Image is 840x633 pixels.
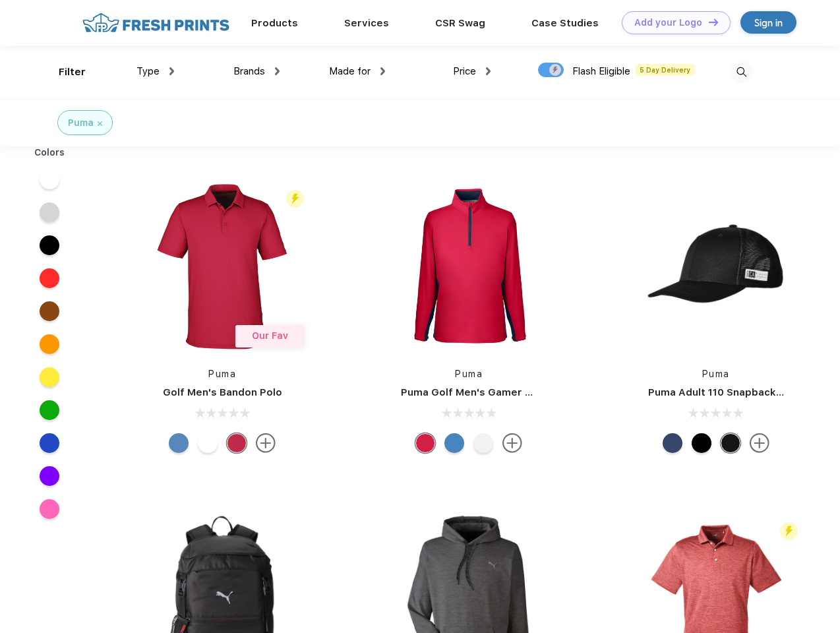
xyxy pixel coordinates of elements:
img: filter_cancel.svg [98,121,102,126]
img: func=resize&h=266 [628,179,804,354]
a: Puma [702,369,730,379]
span: Made for [329,65,371,77]
div: Filter [59,65,86,80]
img: fo%20logo%202.webp [78,11,233,34]
span: Brands [233,65,265,77]
a: Services [344,17,389,29]
img: dropdown.png [380,67,385,75]
div: Pma Blk Pma Blk [692,433,711,453]
span: Price [453,65,476,77]
div: Peacoat with Qut Shd [663,433,682,453]
img: dropdown.png [169,67,174,75]
div: Add your Logo [634,17,702,28]
a: Puma [455,369,483,379]
span: Type [136,65,160,77]
a: Golf Men's Bandon Polo [163,386,282,398]
div: Ski Patrol [415,433,435,453]
a: Sign in [740,11,796,34]
img: DT [709,18,718,26]
img: flash_active_toggle.svg [286,190,304,208]
div: Bright White [198,433,218,453]
div: Bright White [473,433,493,453]
a: Puma [208,369,236,379]
img: flash_active_toggle.svg [780,522,798,540]
span: Flash Eligible [572,65,630,77]
div: Lake Blue [169,433,189,453]
div: Colors [24,146,75,160]
img: dropdown.png [275,67,280,75]
img: desktop_search.svg [731,61,752,83]
div: Ski Patrol [227,433,247,453]
span: 5 Day Delivery [636,64,694,76]
div: Bright Cobalt [444,433,464,453]
span: Our Fav [252,330,288,341]
div: Puma [68,116,94,130]
img: func=resize&h=266 [381,179,556,354]
div: Pma Blk with Pma Blk [721,433,740,453]
a: Products [251,17,298,29]
div: Sign in [754,15,783,30]
img: more.svg [256,433,276,453]
img: func=resize&h=266 [135,179,310,354]
a: Puma Golf Men's Gamer Golf Quarter-Zip [401,386,609,398]
img: more.svg [750,433,769,453]
a: CSR Swag [435,17,485,29]
img: dropdown.png [486,67,491,75]
img: more.svg [502,433,522,453]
